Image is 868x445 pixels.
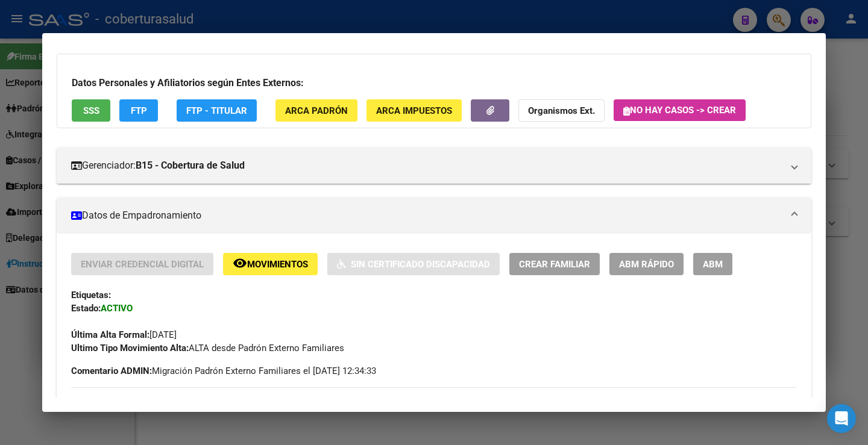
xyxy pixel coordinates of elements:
[623,105,736,116] span: No hay casos -> Crear
[71,329,177,340] span: [DATE]
[81,259,204,270] span: Enviar Credencial Digital
[827,404,856,433] div: Open Intercom Messenger
[71,253,213,275] button: Enviar Credencial Digital
[703,259,723,270] span: ABM
[57,148,811,184] mat-expansion-panel-header: Gerenciador:B15 - Cobertura de Salud
[609,253,684,275] button: ABM Rápido
[83,105,99,116] span: SSS
[71,366,152,376] strong: Comentario ADMIN:
[223,253,318,275] button: Movimientos
[509,253,600,275] button: Crear Familiar
[693,253,732,275] button: ABM
[136,158,245,173] strong: B15 - Cobertura de Salud
[519,259,590,270] span: Crear Familiar
[119,99,158,122] button: FTP
[71,208,782,223] mat-panel-title: Datos de Empadronamiento
[101,303,133,314] strong: ACTIVO
[71,364,376,378] span: Migración Padrón Externo Familiares el [DATE] 12:34:33
[71,329,149,340] strong: Última Alta Formal:
[528,105,595,116] strong: Organismos Ext.
[247,259,308,270] span: Movimientos
[71,290,111,300] strong: Etiquetas:
[131,105,147,116] span: FTP
[177,99,257,122] button: FTP - Titular
[351,259,490,270] span: Sin Certificado Discapacidad
[186,105,247,116] span: FTP - Titular
[376,105,452,116] span: ARCA Impuestos
[71,343,344,353] span: ALTA desde Padrón Externo Familiares
[614,99,746,121] button: No hay casos -> Crear
[71,303,101,314] strong: Estado:
[57,198,811,234] mat-expansion-panel-header: Datos de Empadronamiento
[619,259,674,270] span: ABM Rápido
[71,343,189,353] strong: Ultimo Tipo Movimiento Alta:
[285,105,348,116] span: ARCA Padrón
[275,99,357,122] button: ARCA Padrón
[366,99,462,122] button: ARCA Impuestos
[518,99,605,122] button: Organismos Ext.
[71,158,782,173] mat-panel-title: Gerenciador:
[233,256,247,270] mat-icon: remove_red_eye
[72,76,796,90] h3: Datos Personales y Afiliatorios según Entes Externos:
[72,99,110,122] button: SSS
[327,253,500,275] button: Sin Certificado Discapacidad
